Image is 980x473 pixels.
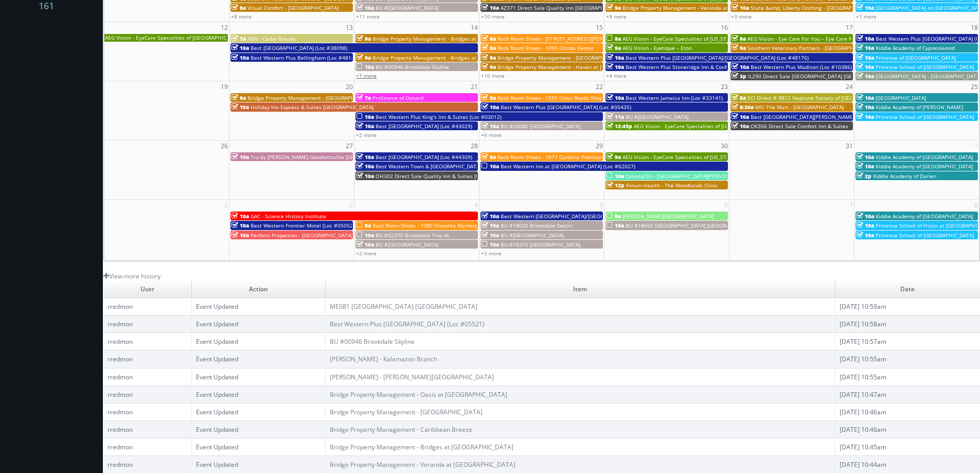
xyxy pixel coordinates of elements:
span: 10a [857,222,874,229]
span: 9a [482,63,496,71]
span: 10a [732,122,749,130]
span: 8:30a [732,103,754,111]
span: Perform Properties - [GEOGRAPHIC_DATA] [251,232,352,239]
span: 9a [732,44,746,51]
a: ME081 [GEOGRAPHIC_DATA] [GEOGRAPHIC_DATA] [330,302,477,311]
td: Action [192,281,326,298]
a: +2 more [356,131,377,138]
a: Best Western Plus [GEOGRAPHIC_DATA] (Loc #05521) [330,320,485,328]
a: Bridge Property Management - Veranda at [GEOGRAPHIC_DATA] [330,460,515,469]
span: 10a [231,153,249,161]
span: 18 [970,22,979,33]
span: AEG Vision - EyeCare Specialties of [US_STATE] – [PERSON_NAME] Ridge Eye Care [622,153,822,161]
span: AEG Vision - EyeCare Specialties of [GEOGRAPHIC_DATA] – [PERSON_NAME] Eyecare Associates ([PERSON... [105,34,383,41]
span: AEG Vision - Eye Care For You – Eye Care For You ([PERSON_NAME]) [747,35,913,42]
span: 10a [482,241,499,248]
span: 8a [482,35,496,42]
span: OH302 Direct Sale Quality Inn & Suites [GEOGRAPHIC_DATA] - [GEOGRAPHIC_DATA] [376,172,580,180]
span: 9a [607,4,621,11]
td: Event Updated [192,333,326,351]
span: 10a [482,4,499,11]
span: 14 [470,22,479,33]
span: 3p [732,73,746,80]
td: Item [325,281,835,298]
span: 10a [357,241,374,248]
span: 10a [857,54,874,61]
a: +2 more [356,250,377,257]
span: Bridge Property Management - Bridges at [GEOGRAPHIC_DATA] [372,54,528,61]
span: 10a [857,73,874,80]
td: Event Updated [192,368,326,386]
a: +9 more [606,13,627,20]
span: BU #18370 [GEOGRAPHIC_DATA] [501,241,580,248]
span: 10a [857,163,874,170]
span: 6 [723,200,729,211]
a: [PERSON_NAME] - Kalamazoo Branch [330,355,437,363]
td: [DATE] 10:57am [835,333,980,351]
span: 10a [607,54,624,61]
span: 24 [845,81,854,92]
span: 10a [482,232,499,239]
span: 10a [607,172,624,180]
span: 9a [607,213,621,220]
span: BU #18660 [GEOGRAPHIC_DATA] [GEOGRAPHIC_DATA] [626,222,757,229]
td: [DATE] 10:55am [835,368,980,386]
span: 10a [231,232,249,239]
span: 10a [482,213,499,220]
span: 10a [357,163,374,170]
td: rredmon [103,333,192,351]
span: 7a [357,94,371,101]
a: +7 more [356,72,377,79]
span: 10a [732,113,749,120]
span: 7 [848,200,854,211]
span: 10a [732,4,749,11]
span: 10a [607,63,624,71]
a: +10 more [481,13,505,20]
span: 10a [231,222,249,229]
span: 11a [607,113,624,120]
span: Best Western Plus [GEOGRAPHIC_DATA]/[GEOGRAPHIC_DATA] (Loc #48176) [626,54,809,61]
span: SCI Direct # 9812 Neptune Society of [GEOGRAPHIC_DATA] [747,94,892,101]
td: [DATE] 10:47am [835,386,980,403]
span: 9a [357,54,371,61]
span: GAC - Science History Institute [251,213,326,220]
span: 10a [482,163,499,170]
span: 8 [973,200,979,211]
span: [PERSON_NAME][GEOGRAPHIC_DATA] [622,213,714,220]
td: User [103,281,192,298]
span: 15 [595,22,604,33]
span: 10a [857,153,874,161]
span: 10a [857,113,874,120]
span: 22 [595,81,604,92]
td: Event Updated [192,403,326,421]
a: +8 more [231,13,252,20]
span: 29 [595,141,604,151]
td: Event Updated [192,351,326,368]
span: 12:45p [607,122,632,130]
td: rredmon [103,386,192,403]
span: AEG Vision - EyeCare Specialties of [US_STATE] – [PERSON_NAME] & Associates [634,122,828,130]
td: [DATE] 10:46am [835,421,980,438]
td: Event Updated [192,297,326,315]
td: [DATE] 10:58am [835,316,980,333]
span: 2 [223,200,229,211]
span: Kiddie Academy of Cypresswood [876,44,955,51]
span: 17 [845,22,854,33]
span: 1 [973,141,979,151]
span: Bridge Property Management - Bridges at [GEOGRAPHIC_DATA] [372,35,528,42]
td: Date [835,281,980,298]
td: [DATE] 10:45am [835,439,980,456]
a: View more history [103,272,161,281]
td: Event Updated [192,386,326,403]
span: 10a [357,122,374,130]
span: Rack Room Shoes - 1090 Olinda Center [497,44,594,51]
span: Best [GEOGRAPHIC_DATA][PERSON_NAME] (Loc #32091) [751,113,888,120]
span: 8a [482,94,496,101]
span: Best Western Plus Madison (Loc #10386) [751,63,852,71]
span: 10a [607,94,624,101]
td: rredmon [103,297,192,315]
span: 2p [857,172,871,180]
td: [DATE] 10:46am [835,403,980,421]
a: Bridge Property Management - Bridges at [GEOGRAPHIC_DATA] [330,443,513,451]
span: Best [GEOGRAPHIC_DATA] (Loc #38098) [251,44,347,51]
